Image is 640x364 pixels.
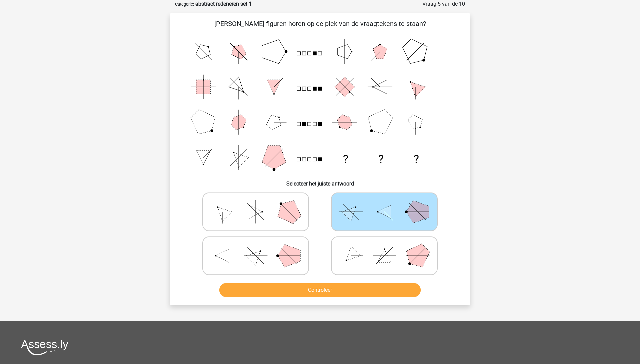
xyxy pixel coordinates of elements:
[378,153,384,166] text: ?
[175,2,194,7] small: Categorie:
[180,175,460,187] h6: Selecteer het juiste antwoord
[219,283,421,297] button: Controleer
[180,19,460,29] p: [PERSON_NAME] figuren horen op de plek van de vraagtekens te staan?
[21,340,68,355] img: Assessly logo
[195,1,252,7] strong: abstract redeneren set 1
[414,153,419,166] text: ?
[343,153,348,166] text: ?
